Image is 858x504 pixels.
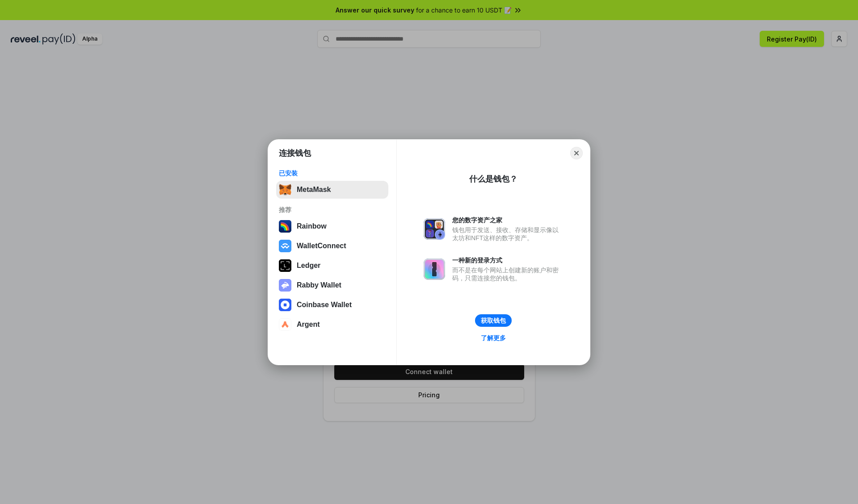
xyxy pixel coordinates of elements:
[279,148,311,158] h1: 连接钱包
[481,334,506,342] div: 了解更多
[276,237,388,255] button: WalletConnect
[276,296,388,314] button: Coinbase Wallet
[297,186,331,194] div: MetaMask
[570,147,583,159] button: Close
[452,216,563,224] div: 您的数字资产之家
[297,262,320,270] div: Ledger
[279,259,291,272] img: svg+xml,%3Csvg%20xmlns%3D%22http%3A%2F%2Fwww.w3.org%2F2000%2Fsvg%22%20width%3D%2228%22%20height%3...
[276,316,388,333] button: Argent
[297,281,341,289] div: Rabby Wallet
[475,314,512,327] button: 获取钱包
[279,169,386,177] div: 已安装
[452,226,563,242] div: 钱包用于发送、接收、存储和显示像以太坊和NFT这样的数字资产。
[279,279,291,292] img: svg+xml,%3Csvg%20xmlns%3D%22http%3A%2F%2Fwww.w3.org%2F2000%2Fsvg%22%20fill%3D%22none%22%20viewBox...
[276,276,388,294] button: Rabby Wallet
[276,257,388,275] button: Ledger
[424,258,445,280] img: svg+xml,%3Csvg%20xmlns%3D%22http%3A%2F%2Fwww.w3.org%2F2000%2Fsvg%22%20fill%3D%22none%22%20viewBox...
[297,242,346,250] div: WalletConnect
[297,222,327,230] div: Rainbow
[279,318,291,331] img: svg+xml,%3Csvg%20width%3D%2228%22%20height%3D%2228%22%20viewBox%3D%220%200%2028%2028%22%20fill%3D...
[469,174,517,184] div: 什么是钱包？
[452,256,563,264] div: 一种新的登录方式
[481,317,506,325] div: 获取钱包
[297,321,320,329] div: Argent
[279,206,386,214] div: 推荐
[276,181,388,199] button: MetaMask
[279,183,291,196] img: svg+xml,%3Csvg%20fill%3D%22none%22%20height%3D%2233%22%20viewBox%3D%220%200%2035%2033%22%20width%...
[279,299,291,311] img: svg+xml,%3Csvg%20width%3D%2228%22%20height%3D%2228%22%20viewBox%3D%220%200%2028%2028%22%20fill%3D...
[452,266,563,282] div: 而不是在每个网站上创建新的账户和密码，只需连接您的钱包。
[276,217,388,235] button: Rainbow
[297,301,352,309] div: Coinbase Wallet
[424,218,445,240] img: svg+xml,%3Csvg%20xmlns%3D%22http%3A%2F%2Fwww.w3.org%2F2000%2Fsvg%22%20fill%3D%22none%22%20viewBox...
[279,240,291,252] img: svg+xml,%3Csvg%20width%3D%2228%22%20height%3D%2228%22%20viewBox%3D%220%200%2028%2028%22%20fill%3D...
[475,332,511,344] a: 了解更多
[279,220,291,233] img: svg+xml,%3Csvg%20width%3D%22120%22%20height%3D%22120%22%20viewBox%3D%220%200%20120%20120%22%20fil...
